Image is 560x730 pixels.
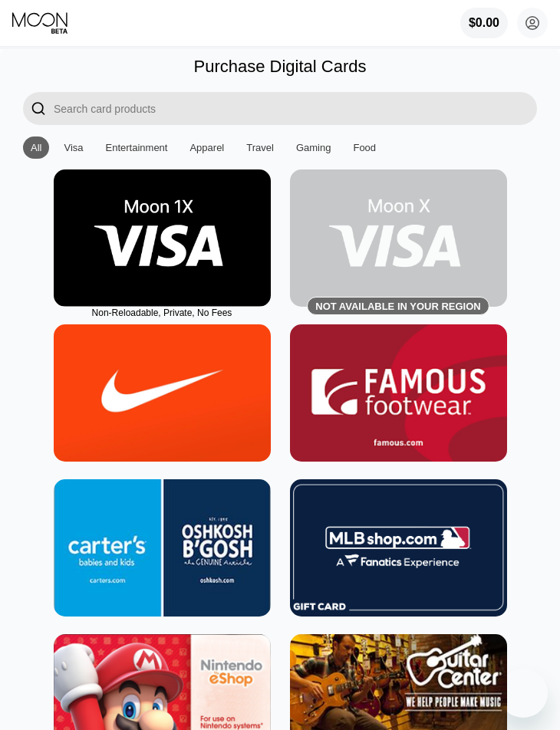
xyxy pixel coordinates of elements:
div: Food [345,136,384,159]
div: Apparel [189,142,224,153]
div: Purchase Digital Cards [194,57,367,77]
div: Apparel [182,136,232,159]
div: All [31,142,41,153]
div: Food [353,142,376,153]
div: All [23,136,49,159]
div: Entertainment [106,142,168,153]
div:  [23,92,54,125]
div: $0.00 [469,16,499,30]
div: $0.00 [460,8,508,38]
div:  [31,100,46,117]
input: Search card products [54,92,537,125]
div: Not available in your region [290,169,507,307]
div: Non-Reloadable, Private, No Fees [54,307,271,318]
div: Not available in your region [315,301,480,312]
div: Gaming [296,142,331,153]
iframe: Nút để khởi chạy cửa sổ nhắn tin [499,669,548,718]
div: Entertainment [98,136,176,159]
div: Gaming [288,136,339,159]
div: Travel [239,136,282,159]
div: Visa [64,142,83,153]
div: Travel [246,142,274,153]
div: Visa [56,136,91,159]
